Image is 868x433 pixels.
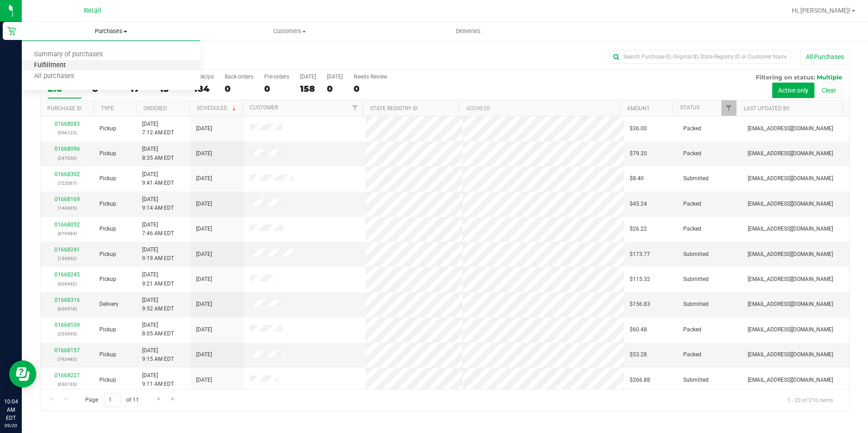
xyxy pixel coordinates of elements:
span: Packed [683,350,701,359]
span: [DATE] [196,149,212,158]
p: (722067) [46,179,89,187]
span: Submitted [683,376,709,384]
div: [DATE] [327,74,343,80]
span: $36.00 [630,124,647,133]
div: 0 [327,84,343,94]
span: Packed [683,200,701,208]
span: [DATE] [196,174,212,183]
span: $156.83 [630,300,650,309]
span: Page of 11 [78,393,146,407]
span: Pickup [99,149,116,158]
a: Filter [348,100,363,116]
a: 01668316 [54,297,80,303]
div: Pre-orders [264,74,289,80]
a: Ordered [143,105,167,112]
div: 0 [264,84,289,94]
span: [EMAIL_ADDRESS][DOMAIN_NAME] [748,350,833,359]
a: 01668052 [54,221,80,228]
span: [DATE] [196,325,212,334]
div: 184 [194,84,214,94]
span: [DATE] [196,250,212,259]
span: [DATE] 9:52 AM EDT [142,296,174,313]
a: Go to the next page [152,393,165,405]
th: Address [459,100,619,116]
a: Type [101,105,114,112]
span: [EMAIL_ADDRESS][DOMAIN_NAME] [748,149,833,158]
a: Customers [200,22,379,41]
span: [EMAIL_ADDRESS][DOMAIN_NAME] [748,300,833,309]
a: 01668157 [54,347,80,354]
span: Pickup [99,350,116,359]
a: Filter [721,100,736,116]
span: $115.32 [630,275,650,284]
span: [EMAIL_ADDRESS][DOMAIN_NAME] [748,200,833,208]
span: [DATE] 9:41 AM EDT [142,170,174,187]
span: [DATE] [196,376,212,384]
a: Scheduled [197,105,238,111]
span: Customers [201,27,378,35]
a: Last Updated By [744,105,789,112]
div: [DATE] [300,74,316,80]
span: [EMAIL_ADDRESS][DOMAIN_NAME] [748,376,833,384]
a: Purchase ID [47,105,82,112]
span: Packed [683,149,701,158]
a: 01668241 [54,246,80,253]
span: [DATE] 9:11 AM EDT [142,371,174,389]
span: Submitted [683,250,709,259]
input: 1 [104,393,120,407]
button: Active only [772,83,814,98]
span: Packed [683,325,701,334]
span: Delivery [99,300,118,309]
span: Packed [683,124,701,133]
span: $8.40 [630,174,644,183]
span: [DATE] 9:14 AM EDT [142,195,174,212]
span: [EMAIL_ADDRESS][DOMAIN_NAME] [748,225,833,233]
span: [DATE] [196,300,212,309]
span: Packed [683,225,701,233]
span: [EMAIL_ADDRESS][DOMAIN_NAME] [748,124,833,133]
span: [EMAIL_ADDRESS][DOMAIN_NAME] [748,275,833,284]
span: $53.28 [630,350,647,359]
p: (656492) [46,280,89,288]
span: Filtering on status: [756,74,815,81]
span: $60.48 [630,325,647,334]
iframe: Resource center [9,360,36,388]
span: [DATE] [196,124,212,133]
span: [EMAIL_ADDRESS][DOMAIN_NAME] [748,174,833,183]
span: Fulfillment [22,62,78,69]
p: (140695) [46,204,89,212]
a: 01668227 [54,372,80,379]
span: Hi, [PERSON_NAME]! [792,7,851,14]
span: Multiple [817,74,842,81]
p: 09/20 [4,422,18,429]
span: [EMAIL_ADDRESS][DOMAIN_NAME] [748,325,833,334]
a: 01668109 [54,322,80,328]
inline-svg: Retail [7,26,16,35]
span: [DATE] [196,350,212,359]
a: 01668302 [54,171,80,177]
p: (679484) [46,229,89,238]
p: 10:04 AM EDT [4,398,18,422]
a: Go to the last page [167,393,180,405]
span: Deliveries [444,27,493,35]
span: Purchases [22,27,200,35]
div: 158 [300,84,316,94]
span: $79.20 [630,149,647,158]
span: Pickup [99,174,116,183]
span: Summary of purchases [22,51,115,59]
span: 1 - 20 of 216 items [780,393,840,407]
span: [DATE] 7:46 AM EDT [142,221,174,238]
span: Pickup [99,376,116,384]
div: 0 [354,84,387,94]
span: Pickup [99,200,116,208]
a: 01668083 [54,121,80,127]
span: Retail [84,7,101,15]
span: All purchases [22,73,86,80]
span: [DATE] 8:35 AM EDT [142,145,174,162]
span: Pickup [99,275,116,284]
p: (793485) [46,355,89,364]
span: Pickup [99,124,116,133]
a: Amount [627,105,650,112]
span: [EMAIL_ADDRESS][DOMAIN_NAME] [748,250,833,259]
p: (247650) [46,154,89,162]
